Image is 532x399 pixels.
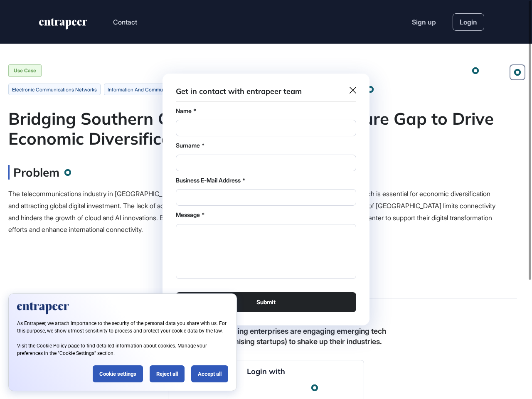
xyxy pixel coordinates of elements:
label: Surname [176,141,200,150]
button: Submit [176,292,356,312]
h3: Get in contact with entrapeer team [176,87,302,96]
label: Name [176,107,192,115]
label: Message [176,211,200,219]
label: Business E-Mail Address [176,176,241,185]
